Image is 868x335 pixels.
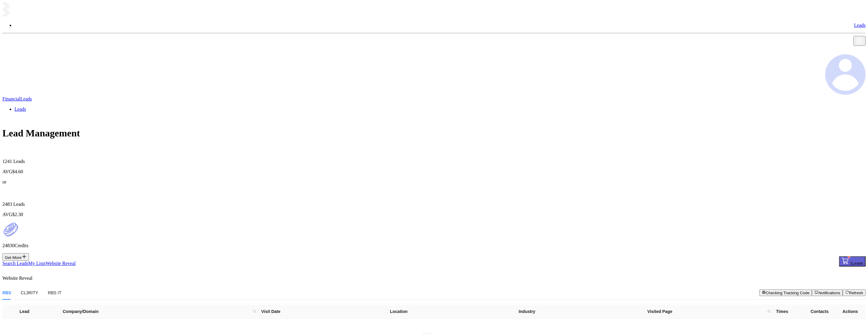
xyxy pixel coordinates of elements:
[854,23,866,28] a: Leads
[2,253,29,261] button: Get More
[804,305,835,319] th: Contacts
[759,289,812,296] button: Checking Tracking Code
[856,37,863,44] img: iconSetting
[2,289,11,296] div: RBS
[2,96,21,101] a: Financial
[253,310,257,313] span: search
[21,289,38,296] div: CL3RITY
[774,305,804,319] th: Times
[2,179,866,185] p: or
[812,289,843,296] button: Notifications
[46,261,76,266] a: Website Reveal
[2,212,866,217] p: AVG
[28,261,46,266] a: My Lists
[2,261,28,266] a: Search Leads
[2,243,866,248] p: 24830 Credits
[2,276,866,281] p: Website Reveal
[14,107,26,112] a: Leads
[252,307,258,316] span: search
[835,305,866,319] th: Actions
[12,169,23,174] span: $4.60
[2,169,866,174] p: AVG
[388,305,516,319] th: Location
[259,305,388,319] th: Visit Date
[2,202,12,207] span: 2483
[516,305,645,319] th: Industry
[2,128,866,139] h1: Lead Management
[647,308,765,315] span: Visited Page
[12,212,23,217] span: $2.30
[21,96,32,101] a: Leads
[63,308,251,315] span: Company/Domain
[767,310,771,313] span: search
[17,305,60,319] th: Lead
[2,2,99,17] img: logo
[2,202,866,207] p: Leads
[843,289,866,296] button: Refresh
[839,256,866,266] button: 1Leads
[2,159,12,164] span: 1241
[825,54,866,95] img: user
[2,159,866,164] p: Leads
[852,46,860,53] img: iconNotification
[766,307,772,316] span: search
[48,289,61,296] div: RBS IT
